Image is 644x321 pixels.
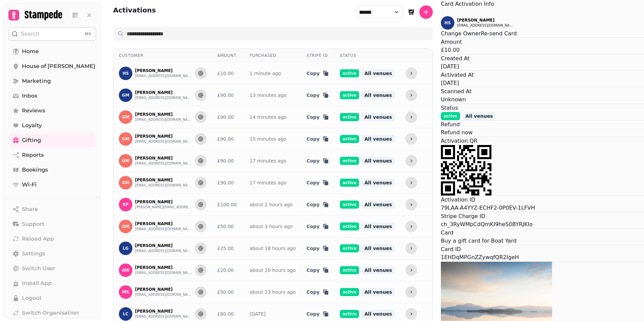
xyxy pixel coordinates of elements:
[441,79,644,87] p: [DATE]
[406,90,417,101] button: more
[22,92,37,100] span: Inbox
[463,112,496,120] span: All venues
[135,199,192,205] p: [PERSON_NAME]
[362,69,395,77] span: All venues
[441,120,644,129] p: Refund
[250,114,286,120] a: 14 minutes ago
[340,266,359,274] span: active
[22,279,52,287] span: Install App
[250,311,265,317] a: [DATE]
[135,243,192,248] p: [PERSON_NAME]
[217,114,239,120] div: £90.00
[217,70,239,77] div: £10.00
[307,223,329,230] button: Copy
[362,244,395,252] span: All venues
[122,268,129,273] span: AW
[441,112,460,120] span: active
[406,308,417,320] button: more
[195,243,206,254] button: Send to
[406,133,417,145] button: more
[340,201,359,209] span: active
[340,222,359,230] span: active
[340,244,359,252] span: active
[22,181,37,189] span: Wi-Fi
[441,137,644,145] p: Activation QR
[22,264,55,273] span: Switch User
[135,205,192,210] button: [PERSON_NAME][EMAIL_ADDRESS][PERSON_NAME][DOMAIN_NAME]
[406,111,417,123] button: more
[22,235,54,243] span: Reload App
[441,245,644,253] p: Card ID
[441,30,481,38] button: Change Owner
[340,157,359,165] span: active
[250,224,293,229] a: about 3 hours ago
[135,155,192,161] p: [PERSON_NAME]
[441,104,644,112] p: Status
[250,71,281,76] a: 1 minute ago
[22,151,44,159] span: Reports
[250,53,296,58] div: Purchased
[195,68,206,79] button: Send to
[444,21,451,25] span: HS
[135,270,192,276] button: [EMAIL_ADDRESS][DOMAIN_NAME]
[406,177,417,188] button: more
[217,311,239,317] div: £80.00
[362,288,395,296] span: All venues
[250,158,286,164] a: 17 minutes ago
[135,287,192,292] p: [PERSON_NAME]
[135,314,192,319] button: [EMAIL_ADDRESS][DOMAIN_NAME]
[307,114,329,120] button: Copy
[217,223,239,230] div: £50.00
[406,155,417,167] button: more
[250,267,296,273] a: about 20 hours ago
[119,53,206,58] div: Customer
[441,220,644,228] p: ch_3RyWMpCdQmKI9heS0BYRJKIo
[83,30,93,38] div: ⌘K
[457,23,514,28] button: [EMAIL_ADDRESS][DOMAIN_NAME]
[123,202,129,207] span: EP
[195,264,206,276] button: Send to
[195,286,206,298] button: Send to
[122,224,129,229] span: GM
[441,212,644,220] p: Stripe Charge ID
[195,155,206,167] button: Send to
[122,137,129,141] span: GM
[441,237,644,245] p: Buy a gift card for Boat Yard
[406,243,417,254] button: more
[441,229,644,237] p: Card
[123,246,129,251] span: LG
[195,308,206,320] button: Send to
[362,91,395,99] span: All venues
[22,220,44,228] span: Support
[250,246,296,251] a: about 18 hours ago
[307,92,329,99] button: Copy
[307,136,329,142] button: Copy
[217,136,239,142] div: £90.00
[307,53,329,58] div: Stripe ID
[250,202,293,207] a: about 2 hours ago
[21,30,39,38] p: Search
[122,290,129,294] span: MS
[135,177,192,183] p: [PERSON_NAME]
[135,139,192,144] button: [EMAIL_ADDRESS][DOMAIN_NAME]
[135,95,192,101] button: [EMAIL_ADDRESS][DOMAIN_NAME]
[22,47,39,56] span: Home
[217,92,239,99] div: £90.00
[135,161,192,166] button: [EMAIL_ADDRESS][DOMAIN_NAME]
[406,68,417,79] button: more
[22,121,42,130] span: Loyalty
[195,133,206,145] button: Send to
[22,107,45,115] span: Reviews
[135,265,192,270] p: [PERSON_NAME]
[135,112,192,117] p: [PERSON_NAME]
[22,294,42,302] span: Logout
[307,245,329,252] button: Copy
[406,221,417,232] button: more
[441,87,644,96] p: Scanned At
[135,68,192,73] p: [PERSON_NAME]
[307,289,329,295] button: Copy
[441,55,644,63] p: Created At
[441,63,644,71] p: [DATE]
[362,222,395,230] span: All venues
[362,113,395,121] span: All venues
